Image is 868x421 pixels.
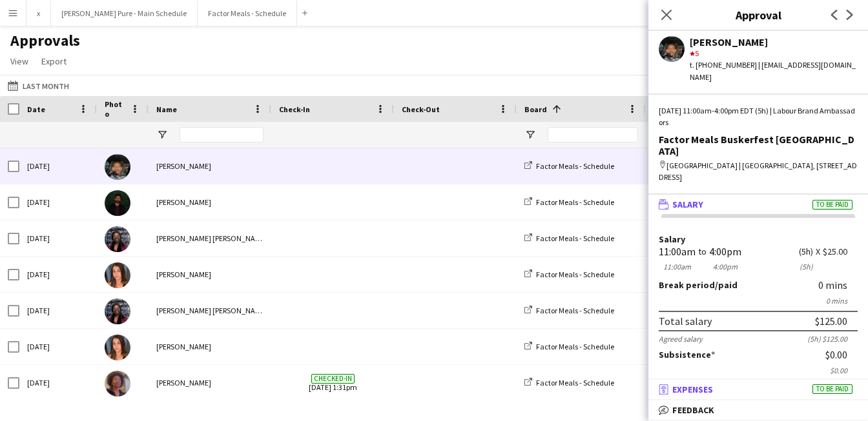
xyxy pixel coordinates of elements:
mat-expansion-panel-header: Feedback [648,400,868,420]
img: Sara Thompson [105,262,130,288]
mat-expansion-panel-header: SalaryTo be paid [648,195,868,214]
div: [DATE] 11:00am-4:00pm EDT (5h) | Labour Brand Ambassadors [659,105,858,128]
span: Factor Meals - Schedule [536,233,614,243]
span: Factor Meals - Schedule [536,378,614,387]
div: 11:00am [659,247,696,257]
h3: Approval [648,6,868,23]
a: Factor Meals - Schedule [524,306,614,315]
span: Factor Meals - Schedule [536,269,614,279]
span: Feedback [672,404,714,416]
div: 4:00pm [709,262,741,271]
div: 4:00pm [709,247,741,257]
span: Break period [659,279,715,291]
span: Checked-in [311,374,355,384]
img: Sara Thompson [105,335,130,360]
span: To be paid [812,384,852,394]
div: 11:00am [659,262,696,271]
div: [DATE] [19,148,97,184]
div: [DATE] [19,184,97,220]
div: $0.00 [825,349,858,360]
div: [DATE] [19,293,97,328]
button: Open Filter Menu [524,129,536,141]
div: [PERSON_NAME] [149,257,271,292]
a: Factor Meals - Schedule [524,161,614,171]
span: Photo [105,99,125,119]
div: $0.00 [659,366,858,375]
button: [PERSON_NAME] Pure - Main Schedule [51,1,198,26]
div: 5h [799,262,813,271]
img: Mamoun Elsiddig [105,154,130,180]
img: Saveem Sultan [105,190,130,216]
span: View [10,55,28,67]
div: 5 [690,48,858,59]
img: Destiny Kondell [105,371,130,397]
button: x [26,1,51,26]
label: /paid [659,279,738,291]
div: Agreed salary [659,334,703,344]
span: Salary [672,199,703,210]
input: Name Filter Input [180,127,263,142]
img: Joyce Silva Desmond [105,226,130,252]
label: Salary [659,235,858,244]
div: $125.00 [815,315,847,328]
div: [DATE] [19,329,97,364]
a: Export [36,53,72,70]
img: Joyce Silva Desmond [105,299,130,324]
a: Factor Meals - Schedule [524,269,614,279]
a: Factor Meals - Schedule [524,197,614,207]
span: Export [41,55,67,67]
div: Factor Meals Buskerfest [GEOGRAPHIC_DATA] [659,133,858,157]
button: Open Filter Menu [156,129,168,141]
label: Subsistence [659,349,715,360]
div: [PERSON_NAME] [PERSON_NAME] [149,293,271,328]
div: (5h) $125.00 [807,334,858,344]
span: Check-In [279,104,310,114]
div: X [816,247,820,257]
div: to [698,247,707,257]
div: [DATE] [19,257,97,292]
span: Expenses [672,384,713,395]
span: Board [524,104,547,114]
div: [GEOGRAPHIC_DATA] | [GEOGRAPHIC_DATA], [STREET_ADDRESS] [659,160,858,183]
div: t. [PHONE_NUMBER] | [EMAIL_ADDRESS][DOMAIN_NAME] [690,59,858,83]
mat-expansion-panel-header: ExpensesTo be paid [648,380,868,399]
div: [DATE] [19,220,97,256]
span: To be paid [812,200,852,210]
div: [PERSON_NAME] [149,184,271,220]
div: [PERSON_NAME] [149,365,271,400]
div: 0 mins [659,296,858,306]
button: Factor Meals - Schedule [198,1,297,26]
span: Factor Meals - Schedule [536,342,614,351]
div: 0 mins [818,279,858,291]
span: Check-Out [402,104,440,114]
span: [DATE] 1:31pm [279,365,386,400]
span: Factor Meals - Schedule [536,161,614,171]
div: [DATE] [19,365,97,400]
div: Total salary [659,315,712,328]
div: [PERSON_NAME] [149,329,271,364]
span: Name [156,104,177,114]
div: [PERSON_NAME] [PERSON_NAME] [149,220,271,256]
a: Factor Meals - Schedule [524,378,614,387]
a: Factor Meals - Schedule [524,342,614,351]
span: Factor Meals - Schedule [536,306,614,315]
div: [PERSON_NAME] [690,36,858,48]
a: Factor Meals - Schedule [524,233,614,243]
div: 5h [799,247,813,257]
span: Date [27,104,45,114]
input: Board Filter Input [548,127,638,142]
a: View [5,53,34,70]
div: $25.00 [823,247,858,257]
button: Last Month [5,78,72,93]
span: Factor Meals - Schedule [536,197,614,207]
div: [PERSON_NAME] [149,148,271,184]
